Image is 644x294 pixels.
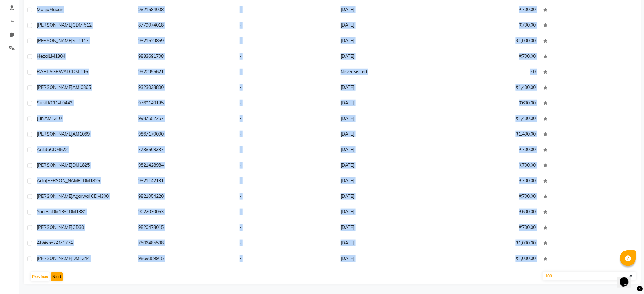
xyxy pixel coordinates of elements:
td: 9022030053 [134,205,236,220]
td: 9920955621 [134,65,236,80]
td: ₹1,000.00 [438,34,539,49]
span: Juhi [37,116,44,121]
td: 8779074018 [134,18,236,34]
td: 9821529869 [134,34,236,49]
td: 9821054220 [134,189,236,205]
td: 9833691708 [134,49,236,65]
span: [PERSON_NAME] [37,38,72,43]
td: 9987552257 [134,111,236,127]
span: YogeshDM1381 [37,209,69,215]
td: 9821142131 [134,174,236,189]
span: DM1344 [72,256,90,261]
td: [DATE] [337,49,438,65]
td: [DATE] [337,174,438,189]
span: Sunil K [37,100,51,106]
span: Manju [37,7,49,12]
td: - [236,49,337,65]
td: ₹700.00 [438,49,539,65]
span: DM1381 [69,209,86,215]
td: Never visited [337,65,438,80]
td: [DATE] [337,205,438,220]
span: AM 0865 [72,84,91,90]
span: Aditi [37,178,46,184]
td: - [236,96,337,111]
td: 9769140195 [134,96,236,111]
td: - [236,220,337,236]
td: ₹1,400.00 [438,111,539,127]
td: - [236,251,337,267]
span: Madan [49,7,63,12]
td: [DATE] [337,96,438,111]
span: [PERSON_NAME] [37,162,72,168]
td: 9820478015 [134,220,236,236]
td: - [236,34,337,49]
td: - [236,3,337,18]
td: ₹700.00 [438,3,539,18]
span: [PERSON_NAME] [37,22,72,28]
td: - [236,174,337,189]
td: 7738508337 [134,143,236,158]
td: [DATE] [337,143,438,158]
td: 9821428984 [134,158,236,174]
td: 9869059915 [134,251,236,267]
td: ₹700.00 [438,220,539,236]
span: CDM 512 [72,22,92,28]
span: [PERSON_NAME] [37,224,72,230]
span: Abhishek [37,240,56,246]
iframe: chat widget [617,269,638,288]
button: Previous [31,272,50,281]
span: AM1069 [72,131,90,137]
span: CDM 0443 [51,100,72,106]
td: - [236,205,337,220]
span: CD30 [72,224,84,230]
td: 9323038800 [134,80,236,96]
td: - [236,65,337,80]
td: - [236,143,337,158]
span: LM1304 [49,53,65,59]
td: - [236,18,337,34]
span: [PERSON_NAME] DM1825 [46,178,100,184]
td: - [236,111,337,127]
td: [DATE] [337,111,438,127]
td: - [236,236,337,251]
td: ₹600.00 [438,205,539,220]
td: [DATE] [337,251,438,267]
span: SD1117 [72,38,89,43]
span: [PERSON_NAME] [37,131,72,137]
td: [DATE] [337,158,438,174]
td: ₹700.00 [438,143,539,158]
td: [DATE] [337,80,438,96]
td: [DATE] [337,236,438,251]
span: CDM 116 [69,69,88,75]
td: - [236,189,337,205]
td: ₹600.00 [438,96,539,111]
td: [DATE] [337,3,438,18]
span: AM1310 [44,116,62,121]
td: [DATE] [337,220,438,236]
td: [DATE] [337,189,438,205]
span: [PERSON_NAME] [37,193,72,199]
span: [PERSON_NAME] [37,256,72,261]
span: CDM522 [50,147,68,152]
td: - [236,80,337,96]
span: DM1825 [72,162,90,168]
span: Ankita [37,147,50,152]
td: 9867170000 [134,127,236,143]
td: [DATE] [337,127,438,143]
span: Agarwal CDM300 [72,193,109,199]
td: - [236,127,337,143]
td: ₹700.00 [438,189,539,205]
td: - [236,158,337,174]
span: AM1774 [56,240,73,246]
button: Next [51,272,63,281]
td: ₹0 [438,65,539,80]
span: [PERSON_NAME] [37,84,72,90]
td: ₹700.00 [438,18,539,34]
td: ₹1,000.00 [438,236,539,251]
td: [DATE] [337,18,438,34]
td: ₹700.00 [438,158,539,174]
td: ₹1,400.00 [438,80,539,96]
span: RAHI AGRWAL [37,69,69,75]
td: [DATE] [337,34,438,49]
td: 9821584008 [134,3,236,18]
